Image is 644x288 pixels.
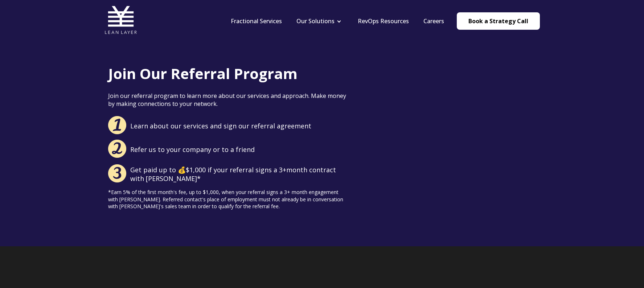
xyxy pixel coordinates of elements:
[231,17,282,25] a: Fractional Services
[108,92,346,108] span: Join our referral program to learn more about our services and approach. Make money by making con...
[108,164,126,182] img: Step 3
[223,17,451,25] div: Navigation Menu
[104,4,137,36] img: Lean Layer Logo
[423,17,444,25] a: Careers
[108,189,343,210] span: *Earn 5% of the first month's fee, up to $1,000, when your referral signs a 3+ month engagement w...
[108,116,126,134] img: Step 1
[130,145,255,154] span: Refer us to your company or to a friend
[130,165,336,183] span: Get paid up to 💰$1,000 if your referral signs a 3+month contract with [PERSON_NAME]*
[130,122,311,130] span: Learn about our services and sign our referral agreement
[358,17,409,25] a: RevOps Resources
[108,140,126,158] img: Step 2
[296,17,335,25] a: Our Solutions
[457,12,540,30] a: Book a Strategy Call
[108,63,298,83] span: Join Our Referral Program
